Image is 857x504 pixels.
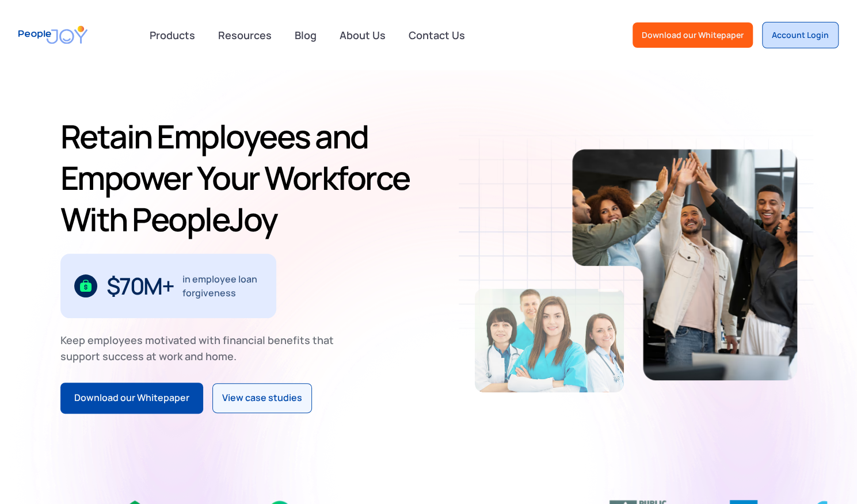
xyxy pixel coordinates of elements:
img: Retain-Employees-PeopleJoy [572,149,797,380]
a: About Us [333,22,393,48]
img: Retain-Employees-PeopleJoy [475,289,624,392]
div: $70M+ [106,277,174,295]
div: in employee loan forgiveness [182,272,262,300]
div: 1 / 3 [60,254,276,318]
h1: Retain Employees and Empower Your Workforce With PeopleJoy [60,116,424,240]
a: Contact Us [402,22,472,48]
div: Account Login [772,29,829,41]
a: View case studies [212,383,312,413]
a: Download our Whitepaper [60,383,203,414]
div: View case studies [222,391,302,406]
a: Resources [211,22,279,48]
a: Account Login [762,22,839,48]
a: home [18,18,87,51]
div: Products [143,24,202,47]
a: Download our Whitepaper [633,22,753,48]
a: Blog [288,22,323,48]
div: Download our Whitepaper [74,391,189,406]
div: Keep employees motivated with financial benefits that support success at work and home. [60,332,344,364]
div: Download our Whitepaper [642,29,744,41]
